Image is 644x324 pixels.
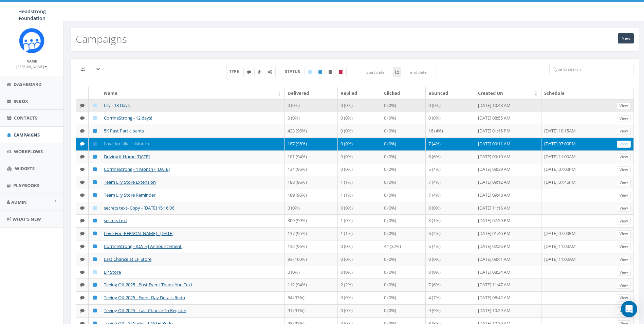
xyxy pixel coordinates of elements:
td: 0 (0%) [338,138,381,150]
td: 7 (6%) [426,278,475,291]
th: Replied [338,87,381,99]
td: [DATE] 10:29 AM [475,304,541,317]
a: View [617,141,631,148]
td: [DATE] 09:48 AM [475,189,541,202]
i: Text SMS [80,142,85,146]
td: 0 (0%) [381,291,425,304]
td: 188 (96%) [285,176,338,189]
td: 1 (1%) [338,227,381,240]
label: Ringless Voice Mail [254,67,264,77]
i: Text SMS [80,283,85,287]
a: [PERSON_NAME] [16,63,47,69]
td: 132 (96%) [285,240,338,253]
a: View [617,128,631,135]
td: 6 (4%) [426,240,475,253]
span: What's New [13,216,41,222]
a: View [617,115,631,122]
td: 134 (96%) [285,163,338,176]
td: 0 (0%) [381,112,425,125]
td: 0 (0%) [338,253,381,266]
a: View [617,243,631,250]
td: 187 (96%) [285,138,338,150]
td: [DATE] 07:00PM [541,138,614,150]
a: Teeing Off 2025 - Last Chance To Register [104,307,186,313]
a: Driving it Home [DATE] [104,154,150,160]
td: 0 (0%) [338,304,381,317]
td: 423 (96%) [285,125,338,138]
a: View [617,307,631,314]
td: 0 (0%) [338,240,381,253]
td: 0 (0%) [426,99,475,112]
a: View [617,154,631,161]
i: Published [93,231,97,236]
td: 0 (0%) [381,278,425,291]
td: 2 (2%) [338,278,381,291]
a: View [617,294,631,302]
label: Draft [305,67,315,77]
i: Text SMS [80,231,85,236]
i: Text SMS [80,257,85,262]
small: Name [26,59,37,64]
td: [DATE] 11:00AM [541,240,614,253]
td: 6 (4%) [426,227,475,240]
i: Text SMS [80,308,85,313]
i: Text SMS [80,206,85,210]
td: 0 (0%) [426,112,475,125]
td: 1 (1%) [338,189,381,202]
td: 44 (32%) [381,240,425,253]
a: Team Lily Store Reminder [104,192,155,198]
td: 0 (0%) [381,189,425,202]
th: Created On: activate to sort column ascending [475,87,541,99]
td: 0 (0%) [338,112,381,125]
td: 7 (4%) [426,138,475,150]
td: 0 (0%) [338,99,381,112]
td: 1 (1%) [338,176,381,189]
input: Type to search [549,64,634,74]
td: 0 (0%) [285,112,338,125]
td: [DATE] 07:00PM [541,163,614,176]
i: Unpublished [329,70,332,74]
td: 0 (0%) [381,253,425,266]
a: Love for Lily - 1 Month [104,141,149,147]
td: 0 (0%) [426,253,475,266]
i: Automated Message [268,70,272,74]
td: 137 (95%) [285,227,338,240]
i: Draft [93,116,97,120]
i: Text SMS [247,70,251,74]
label: Published [315,67,326,77]
i: Text SMS [80,116,85,120]
td: [DATE] 07:45PM [541,176,614,189]
td: 0 (0%) [381,125,425,138]
a: View [617,282,631,289]
a: New [618,33,634,43]
a: 5K Past Participants [104,128,144,134]
td: 0 (0%) [381,163,425,176]
i: Published [93,295,97,300]
td: [DATE] 08:55 AM [475,112,541,125]
td: [DATE] 11:00AM [541,150,614,163]
td: 93 (100%) [285,253,338,266]
td: [DATE] 10:15AM [541,125,614,138]
td: [DATE] 01:15 PM [475,125,541,138]
i: Text SMS [80,270,85,274]
td: 6 (6%) [426,150,475,163]
i: Published [93,155,97,159]
td: [DATE] 08:34 AM [475,266,541,279]
i: Published [93,129,97,133]
span: Inbox [14,98,28,104]
i: Draft [93,206,97,210]
a: Team Lily Store Extension [104,179,156,185]
td: [DATE] 08:39 AM [475,163,541,176]
td: 0 (0%) [426,202,475,215]
i: Ringless Voice Mail [258,70,261,74]
td: 0 (0%) [381,150,425,163]
a: View [617,269,631,276]
td: 5 (4%) [426,163,475,176]
small: [PERSON_NAME] [16,64,47,69]
span: Headstrong Foundation [18,8,46,21]
a: View [617,102,631,109]
i: Text SMS [80,155,85,159]
td: 0 (0%) [285,202,338,215]
td: 1 (0%) [338,214,381,227]
td: [DATE] 01:46 PM [475,227,541,240]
